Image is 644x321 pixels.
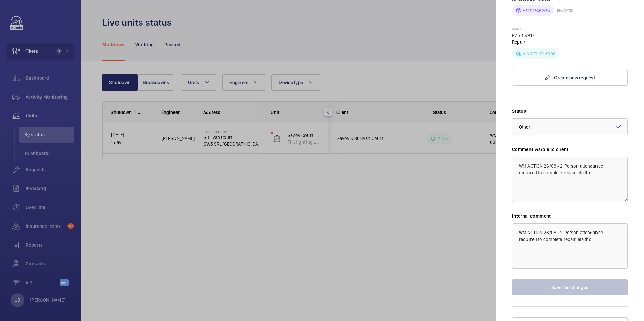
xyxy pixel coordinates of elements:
[512,108,628,114] label: Status
[512,70,628,86] a: Create new request
[523,50,555,57] p: Visit to be done
[512,213,628,219] label: Internal comment
[523,7,550,14] p: Part received
[519,124,530,130] span: Other
[512,39,628,45] p: Repair
[512,27,628,32] p: [DATE]
[512,279,628,295] button: Save the changes
[512,146,628,153] label: Comment visible to client
[512,33,535,38] a: R25-09917
[554,8,573,12] p: ETA: [DATE]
